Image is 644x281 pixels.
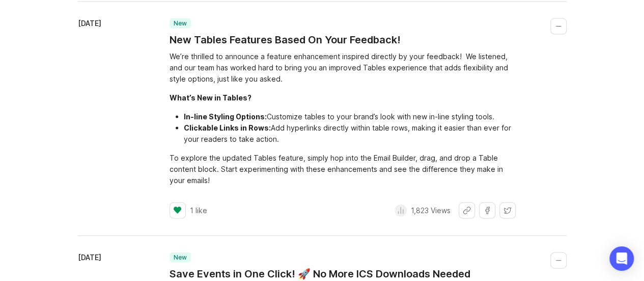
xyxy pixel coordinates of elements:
button: 1 like [170,202,207,219]
button: Collapse changelog entry [550,18,567,35]
button: Share on Facebook [479,202,495,219]
div: What’s New in Tables? [170,93,251,102]
time: [DATE] [78,253,101,262]
div: In-line Styling Options: [184,112,267,121]
a: New Tables Features Based On Your Feedback! [170,33,401,47]
p: 1,823 Views [411,206,451,216]
p: 1 like [190,206,207,216]
div: Clickable Links in Rows: [184,123,271,132]
p: new [174,253,187,262]
div: Open Intercom Messenger [609,246,634,271]
button: Collapse changelog entry [550,252,567,269]
div: To explore the updated Tables feature, simply hop into the Email Builder, drag, and drop a Table ... [170,152,516,186]
li: Customize tables to your brand’s look with new in-line styling tools. [184,111,516,122]
button: Share link [459,202,475,219]
a: Save Events in One Click! 🚀 No More ICS Downloads Needed [170,267,470,281]
div: We’re thrilled to announce a feature enhancement inspired directly by your feedback! We listened,... [170,51,516,85]
p: new [174,19,187,28]
time: [DATE] [78,19,101,28]
button: Share on X [499,202,516,219]
li: Add hyperlinks directly within table rows, making it easier than ever for your readers to take ac... [184,122,516,145]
